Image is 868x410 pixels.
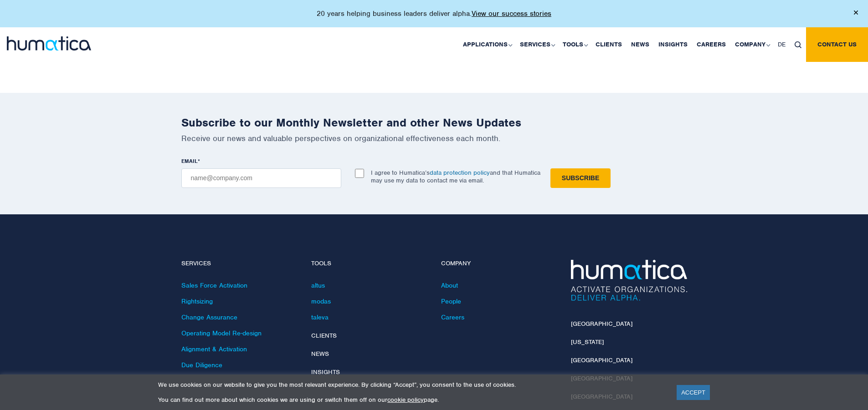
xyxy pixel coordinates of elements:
[472,9,551,18] a: View our success stories
[806,27,868,62] a: Contact us
[311,297,331,305] a: modas
[441,297,461,305] a: People
[730,27,773,62] a: Company
[181,168,341,188] input: name@company.com
[591,27,627,62] a: Clients
[311,350,329,358] a: News
[778,40,786,48] span: DE
[181,157,198,165] span: EMAIL
[571,260,687,301] img: Humatica
[311,313,329,321] a: taleva
[158,381,665,389] p: We use cookies on our website to give you the most relevant experience. By clicking “Accept”, you...
[311,332,337,339] a: Clients
[430,169,490,177] a: data protection policy
[181,329,262,337] a: Operating Model Re-design
[515,27,558,62] a: Services
[7,36,91,51] img: logo
[654,27,692,62] a: Insights
[181,361,222,369] a: Due Diligence
[441,281,458,289] a: About
[692,27,730,62] a: Careers
[158,396,665,404] p: You can find out more about which cookies we are using or switch them off on our page.
[571,356,632,364] a: [GEOGRAPHIC_DATA]
[317,9,551,18] p: 20 years helping business leaders deliver alpha.
[311,368,340,376] a: Insights
[181,133,687,143] p: Receive our news and valuable perspectives on organizational effectiveness each month.
[571,338,604,346] a: [US_STATE]
[181,260,298,268] h4: Services
[627,27,654,62] a: News
[181,297,213,305] a: Rightsizing
[387,396,424,404] a: cookie policy
[558,27,591,62] a: Tools
[311,281,325,289] a: altus
[355,169,364,178] input: I agree to Humatica’sdata protection policyand that Humatica may use my data to contact me via em...
[441,260,557,268] h4: Company
[571,320,632,328] a: [GEOGRAPHIC_DATA]
[311,260,427,268] h4: Tools
[795,41,801,48] img: search_icon
[458,27,515,62] a: Applications
[677,385,710,400] a: ACCEPT
[441,313,464,321] a: Careers
[773,27,790,62] a: DE
[371,169,540,184] p: I agree to Humatica’s and that Humatica may use my data to contact me via email.
[181,281,247,289] a: Sales Force Activation
[181,345,247,353] a: Alignment & Activation
[550,168,611,188] input: Subscribe
[181,313,237,321] a: Change Assurance
[181,116,687,130] h2: Subscribe to our Monthly Newsletter and other News Updates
